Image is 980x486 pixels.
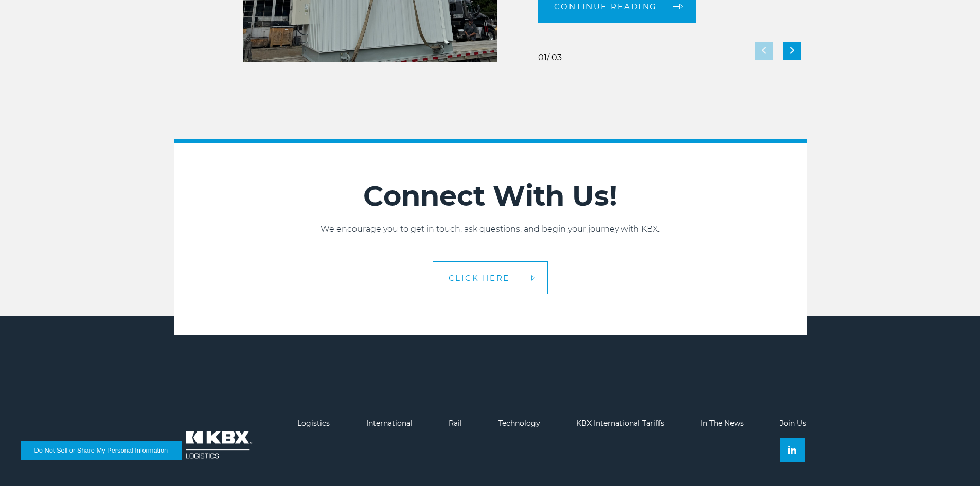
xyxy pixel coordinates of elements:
[576,419,664,428] a: KBX International Tariffs
[531,275,535,281] img: arrow
[498,419,540,428] a: Technology
[788,446,796,454] img: Linkedin
[297,419,330,428] a: Logistics
[21,441,182,460] button: Do Not Sell or Share My Personal Information
[174,179,807,213] h2: Connect With Us!
[366,419,413,428] a: International
[783,42,801,60] div: Next slide
[538,52,547,62] span: 01
[174,419,261,471] img: kbx logo
[538,53,562,62] div: / 03
[790,47,794,54] img: next slide
[449,419,462,428] a: Rail
[701,419,744,428] a: In The News
[433,261,548,294] a: CLICK HERE arrow arrow
[174,223,807,236] p: We encourage you to get in touch, ask questions, and begin your journey with KBX.
[554,3,657,10] span: Continue reading
[780,419,806,428] a: Join Us
[449,274,510,282] span: CLICK HERE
